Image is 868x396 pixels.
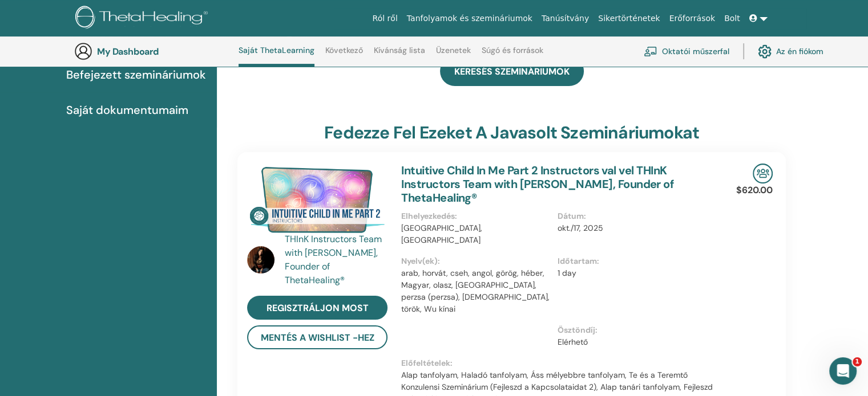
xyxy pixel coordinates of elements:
[267,302,369,314] span: Regisztráljon most
[454,66,570,77] span: KERESÉS SZEMINÁRIUMOK
[325,46,363,64] a: Következő
[401,222,550,246] p: [GEOGRAPHIC_DATA], [GEOGRAPHIC_DATA]
[75,6,212,31] img: logo.png
[753,164,773,183] img: In-Person Seminar
[97,46,211,57] h3: My Dashboard
[482,46,543,64] a: Súgó és források
[401,255,550,267] p: Nyelv(ek) :
[247,296,387,320] a: Regisztráljon most
[401,163,673,205] a: Intuitive Child In Me Part 2 Instructors val vel THInK Instructors Team with [PERSON_NAME], Found...
[758,39,823,64] a: Az én fiókom
[285,232,390,287] a: THInK Instructors Team with [PERSON_NAME], Founder of ThetaHealing®
[665,8,720,29] a: Erőforrások
[853,357,862,366] span: 1
[829,357,857,385] iframe: Intercom live chat
[247,325,387,349] button: Mentés a Wishlist -hez
[324,123,699,143] h3: Fedezze fel ezeket a javasolt szemináriumokat
[436,46,471,64] a: Üzenetek
[644,39,729,64] a: Oktatói műszerfal
[558,267,706,279] p: 1 day
[374,46,425,64] a: Kívánság lista
[558,324,706,336] p: Ösztöndíj :
[74,42,92,60] img: generic-user-icon.jpg
[401,357,713,369] p: Előfeltételek :
[558,255,706,267] p: Időtartam :
[594,8,664,29] a: Sikertörténetek
[66,101,188,119] span: Saját dokumentumaim
[558,222,706,234] p: okt./17, 2025
[402,8,537,29] a: Tanfolyamok és szemináriumok
[66,66,206,83] span: Befejezett szemináriumok
[247,164,387,236] img: Intuitive Child In Me Part 2 Instructors
[558,210,706,222] p: Dátum :
[720,8,745,29] a: Bolt
[644,46,657,56] img: chalkboard-teacher.svg
[440,56,584,86] a: KERESÉS SZEMINÁRIUMOK
[239,46,314,67] a: Saját ThetaLearning
[247,246,274,273] img: default.jpg
[368,8,402,29] a: Ról ről
[537,8,594,29] a: Tanúsítvány
[401,210,550,222] p: Elhelyezkedés :
[736,183,773,197] p: $620.00
[401,267,550,315] p: arab, horvát, cseh, angol, görög, héber, Magyar, olasz, [GEOGRAPHIC_DATA], perzsa (perzsa), [DEMO...
[558,336,706,348] p: Elérhető
[758,42,772,61] img: cog.svg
